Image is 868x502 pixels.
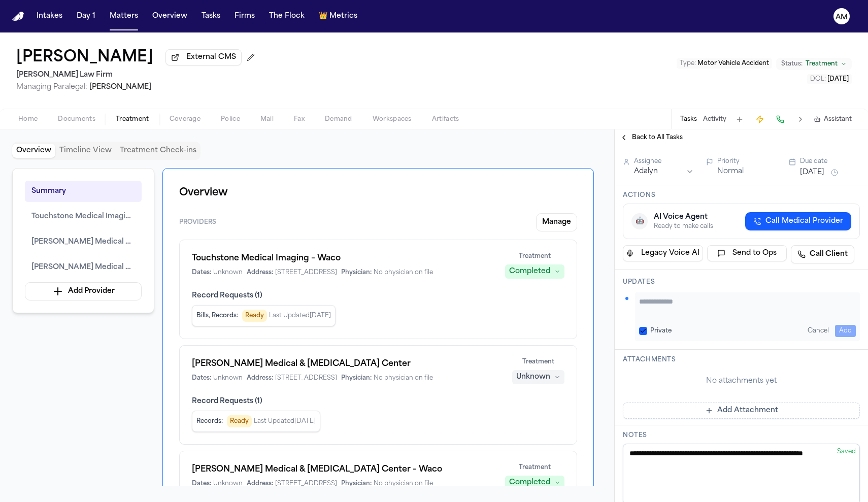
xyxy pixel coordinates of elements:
div: No attachments yet [623,376,860,386]
span: Record Requests ( 1 ) [192,291,564,301]
span: Treatment [519,463,551,472]
div: AI Voice Agent [654,212,713,222]
span: No physician on file [374,374,433,382]
button: Back to All Tasks [615,133,688,142]
div: Completed [509,266,550,277]
button: Day 1 [73,7,99,25]
div: Due date [800,157,860,165]
span: Dates: [192,269,211,277]
h3: Actions [623,191,860,199]
button: Snooze task [828,166,841,179]
a: crownMetrics [315,7,361,25]
span: 🤖 [636,216,644,226]
img: Finch Logo [12,12,24,21]
a: Call Client [791,245,854,263]
span: Unknown [213,374,243,382]
span: No physician on file [374,269,433,277]
span: Address: [247,480,273,488]
span: Address: [247,269,273,277]
span: Last Updated [DATE] [269,312,331,320]
span: Treatment [522,358,554,366]
span: Physician: [341,269,372,277]
div: Completed [509,478,550,488]
span: Police [221,115,240,123]
h1: Overview [179,185,577,201]
span: Back to All Tasks [632,133,683,142]
button: Matters [106,7,142,25]
button: Intakes [32,7,66,25]
button: Activity [703,115,726,123]
span: Unknown [213,269,243,277]
span: Artifacts [432,115,459,123]
h2: [PERSON_NAME] Law Firm [16,69,259,81]
button: [PERSON_NAME] Medical & [MEDICAL_DATA] Center [25,231,142,253]
button: Timeline View [55,144,116,158]
h3: Updates [623,278,860,286]
span: Record Requests ( 1 ) [192,396,564,407]
button: Normal [717,166,744,177]
span: Workspaces [373,115,412,123]
button: Call Medical Provider [745,212,851,230]
button: Tasks [197,7,224,25]
button: [PERSON_NAME] Medical & [MEDICAL_DATA] Center – Waco [25,257,142,278]
div: Assignee [634,157,694,165]
span: Ready [227,415,252,427]
span: Type : [680,60,696,66]
button: Add Attachment [623,403,860,419]
span: Dates: [192,374,211,382]
button: Summary [25,181,142,202]
div: Priority [717,157,777,165]
div: Unknown [516,372,550,382]
textarea: Add your update [639,296,856,317]
button: Completed [505,476,564,490]
button: Completed [505,264,564,279]
button: Cancel [804,325,833,337]
button: Firms [230,7,259,25]
button: Tasks [680,115,697,123]
h3: Notes [623,431,860,440]
button: Send to Ops [707,245,787,261]
span: Motor Vehicle Accident [697,60,769,66]
button: Manage [536,213,577,231]
span: Ready [242,310,267,322]
span: [DATE] [827,76,849,82]
span: Bills, Records : [196,312,238,320]
span: Demand [325,115,352,123]
button: External CMS [165,49,242,65]
button: Create Immediate Task [753,112,767,126]
span: [PERSON_NAME] [89,83,151,91]
span: Coverage [170,115,201,123]
span: Last Updated [DATE] [254,417,316,425]
h3: Attachments [623,356,860,364]
span: No physician on file [374,480,433,488]
button: [DATE] [800,168,824,178]
button: Make a Call [773,112,787,126]
button: Edit matter name [16,49,153,67]
span: Mail [260,115,274,123]
button: Edit Type: Motor Vehicle Accident [677,58,772,69]
div: Ready to make calls [654,222,713,230]
span: Home [18,115,38,123]
button: Overview [12,144,55,158]
span: DOL : [810,76,826,82]
span: Physician: [341,374,372,382]
button: The Flock [265,7,309,25]
span: Treatment [519,252,551,260]
button: Add Task [732,112,747,126]
span: [STREET_ADDRESS] [275,374,337,382]
button: Add [835,325,856,337]
button: Legacy Voice AI [623,245,703,261]
button: Unknown [512,370,564,384]
span: Records : [196,417,223,425]
span: Physician: [341,480,372,488]
span: Address: [247,374,273,382]
a: Overview [148,7,191,25]
span: Unknown [213,480,243,488]
span: Status: [781,60,803,68]
button: Change status from Treatment [776,58,852,70]
span: Treatment [806,60,838,68]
